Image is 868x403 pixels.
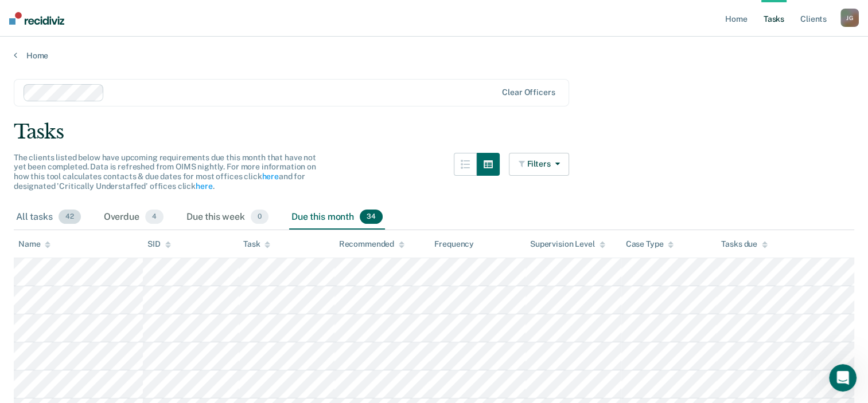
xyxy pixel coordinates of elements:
div: Tasks [14,120,854,144]
a: here [196,181,212,191]
span: 34 [360,210,383,224]
a: here [262,172,278,181]
span: The clients listed below have upcoming requirements due this month that have not yet been complet... [14,153,316,191]
span: 0 [251,210,268,224]
div: Due this week0 [184,205,271,230]
button: JG [840,9,859,27]
span: 4 [145,210,164,224]
div: All tasks42 [14,205,83,230]
div: J G [840,9,859,27]
div: Supervision Level [530,239,605,249]
div: Frequency [434,239,474,249]
iframe: Intercom live chat [829,364,857,392]
div: SID [147,239,171,249]
div: Task [243,239,270,249]
span: 42 [59,210,81,224]
div: Case Type [626,239,674,249]
a: Home [14,50,854,61]
div: Overdue4 [102,205,166,230]
div: Name [18,239,50,249]
div: Clear officers [502,88,555,97]
button: Filters [509,153,570,176]
div: Due this month34 [289,205,385,230]
img: Recidiviz [9,12,64,25]
div: Recommended [339,239,404,249]
div: Tasks due [721,239,768,249]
